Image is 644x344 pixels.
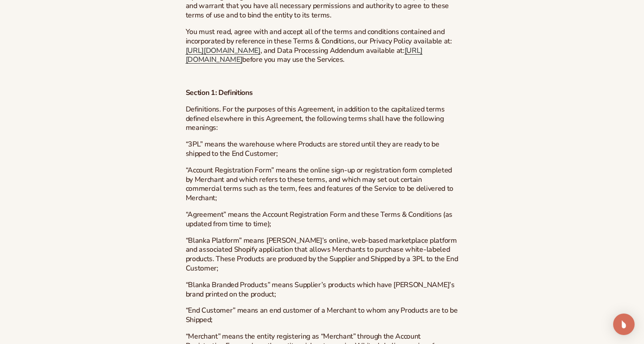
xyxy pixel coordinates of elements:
p: “Agreement” means the Account Registration Form and these Terms & Conditions (as updated from tim... [186,210,459,229]
a: [URL][DOMAIN_NAME] [186,46,260,56]
p: “Blanka Platform” means [PERSON_NAME]’s online, web-based marketplace platform and associated Sho... [186,236,459,273]
p: Definitions. For the purposes of this Agreement, in addition to the capitalized terms defined els... [186,105,459,133]
p: “Account Registration Form” means the online sign-up or registration form completed by Merchant a... [186,166,459,203]
b: Section 1: Definitions [186,88,253,98]
p: “End Customer” means an end customer of a Merchant to whom any Products are to be Shipped; [186,306,459,325]
p: “Blanka Branded Products” means Supplier’s products which have [PERSON_NAME]’s brand printed on t... [186,280,459,299]
a: [URL][DOMAIN_NAME] [186,46,423,65]
p: You must read, agree with and accept all of the terms and conditions contained and incorporated b... [186,27,459,64]
div: Open Intercom Messenger [613,314,635,335]
p: “3PL” means the warehouse where Products are stored until they are ready to be shipped to the End... [186,140,459,159]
